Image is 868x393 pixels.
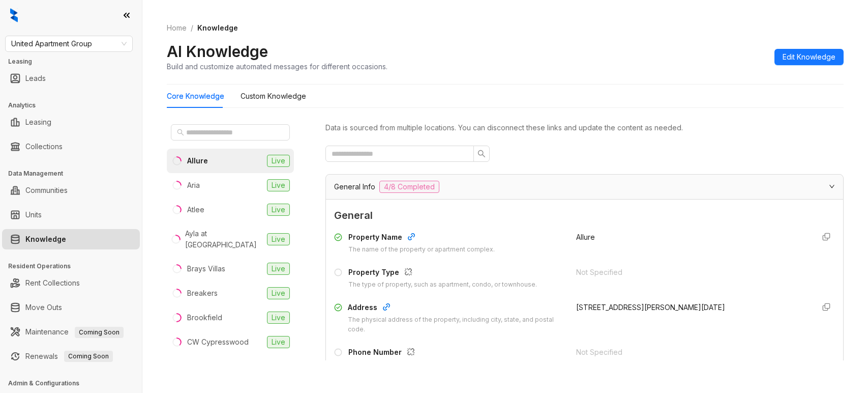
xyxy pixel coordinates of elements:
[167,42,268,61] h2: AI Knowledge
[25,229,66,249] a: Knowledge
[187,336,249,348] div: CW Cypresswood
[10,8,18,22] img: logo
[829,183,835,189] span: expanded
[348,302,564,315] div: Address
[187,204,204,215] div: Atlee
[348,347,531,360] div: Phone Number
[185,228,263,250] div: Ayla at [GEOGRAPHIC_DATA]
[165,22,189,34] a: Home
[2,322,140,342] li: Maintenance
[2,180,140,201] li: Communities
[2,136,140,157] li: Collections
[25,205,42,225] a: Units
[267,233,290,245] span: Live
[167,61,387,72] div: Build and customize automated messages for different occasions.
[25,346,113,367] a: RenewalsComing Soon
[197,23,238,32] span: Knowledge
[325,122,844,133] div: Data is sourced from multiple locations. You can disconnect these links and update the content as...
[25,112,51,132] a: Leasing
[267,204,290,216] span: Live
[348,315,564,334] div: The physical address of the property, including city, state, and postal code.
[167,91,224,102] div: Core Knowledge
[267,312,290,324] span: Live
[348,280,537,290] div: The type of property, such as apartment, condo, or townhouse.
[576,233,595,241] span: Allure
[2,205,140,225] li: Units
[477,150,486,158] span: search
[2,297,140,318] li: Move Outs
[783,51,835,63] span: Edit Knowledge
[177,129,184,136] span: search
[25,273,80,293] a: Rent Collections
[267,263,290,275] span: Live
[267,336,290,348] span: Live
[64,351,113,362] span: Coming Soon
[2,346,140,367] li: Renewals
[8,169,142,178] h3: Data Management
[8,379,142,388] h3: Admin & Configurations
[2,229,140,249] li: Knowledge
[187,180,200,191] div: Aria
[25,297,62,318] a: Move Outs
[348,245,495,255] div: The name of the property or apartment complex.
[576,267,806,278] div: Not Specified
[267,155,290,167] span: Live
[267,179,290,191] span: Live
[326,175,843,199] div: General Info4/8 Completed
[25,180,68,201] a: Communities
[187,155,208,166] div: Allure
[8,262,142,271] h3: Resident Operations
[8,57,142,66] h3: Leasing
[187,312,222,323] div: Brookfield
[241,91,306,102] div: Custom Knowledge
[8,101,142,110] h3: Analytics
[191,22,193,34] li: /
[334,208,835,223] span: General
[2,68,140,89] li: Leads
[25,136,63,157] a: Collections
[75,327,124,338] span: Coming Soon
[25,68,46,89] a: Leads
[348,360,531,370] div: The contact phone number for the property or leasing office.
[187,263,225,274] div: Brays Villas
[348,232,495,245] div: Property Name
[2,112,140,132] li: Leasing
[187,288,218,299] div: Breakers
[334,181,375,192] span: General Info
[576,302,806,313] div: [STREET_ADDRESS][PERSON_NAME][DATE]
[774,49,844,65] button: Edit Knowledge
[379,181,439,193] span: 4/8 Completed
[2,273,140,293] li: Rent Collections
[576,347,806,358] div: Not Specified
[267,287,290,299] span: Live
[11,36,127,51] span: United Apartment Group
[348,267,537,280] div: Property Type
